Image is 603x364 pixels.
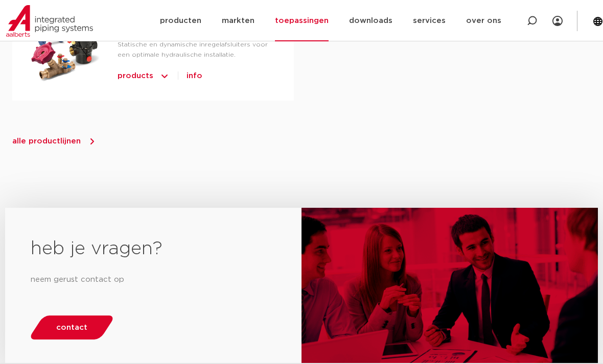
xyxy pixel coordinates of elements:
[12,136,97,147] a: alle productlijnen
[31,237,276,261] h2: heb je vragen?
[118,68,153,84] span: products
[56,324,87,331] span: contact
[187,68,202,84] a: info
[12,137,81,145] span: alle productlijnen
[159,68,170,84] img: icon-chevron-up-1.svg
[28,316,116,339] a: contact
[118,39,277,60] p: Statische en dynamische inregelafsluiters voor een optimale hydraulische installatie.
[31,272,276,288] p: neem gerust contact op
